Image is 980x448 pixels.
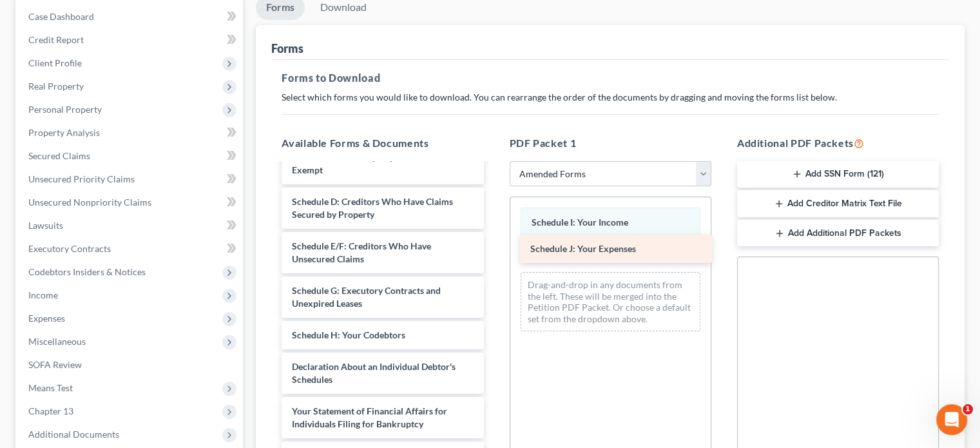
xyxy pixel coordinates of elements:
[292,329,405,340] span: Schedule H: Your Codebtors
[532,217,628,228] span: Schedule I: Your Income
[737,190,939,217] button: Add Creditor Matrix Text File
[28,220,63,231] span: Lawsuits
[28,11,94,22] span: Case Dashboard
[28,243,111,254] span: Executory Contracts
[530,243,636,254] span: Schedule J: Your Expenses
[18,353,243,376] a: SOFA Review
[28,34,84,45] span: Credit Report
[282,135,483,151] h5: Available Forms & Documents
[18,191,243,214] a: Unsecured Nonpriority Claims
[18,121,243,144] a: Property Analysis
[28,405,73,416] span: Chapter 13
[936,404,967,435] iframe: Intercom live chat
[521,272,700,331] div: Drag-and-drop in any documents from the left. These will be merged into the Petition PDF Packet. ...
[28,313,65,324] span: Expenses
[18,237,243,260] a: Executory Contracts
[28,127,100,138] span: Property Analysis
[18,5,243,28] a: Case Dashboard
[292,285,441,309] span: Schedule G: Executory Contracts and Unexpired Leases
[737,161,939,188] button: Add SSN Form (121)
[28,382,73,393] span: Means Test
[282,70,939,86] h5: Forms to Download
[28,266,146,277] span: Codebtors Insiders & Notices
[510,135,711,151] h5: PDF Packet 1
[737,220,939,247] button: Add Additional PDF Packets
[292,196,453,220] span: Schedule D: Creditors Who Have Claims Secured by Property
[292,240,431,264] span: Schedule E/F: Creditors Who Have Unsecured Claims
[28,359,82,370] span: SOFA Review
[18,214,243,237] a: Lawsuits
[292,361,456,385] span: Declaration About an Individual Debtor's Schedules
[963,404,973,414] span: 1
[28,289,58,300] span: Income
[28,150,90,161] span: Secured Claims
[28,197,151,208] span: Unsecured Nonpriority Claims
[292,151,447,175] span: Schedule C: The Property You Claim as Exempt
[28,104,102,115] span: Personal Property
[292,405,447,429] span: Your Statement of Financial Affairs for Individuals Filing for Bankruptcy
[28,81,84,92] span: Real Property
[28,57,82,68] span: Client Profile
[18,168,243,191] a: Unsecured Priority Claims
[18,28,243,52] a: Credit Report
[28,173,135,184] span: Unsecured Priority Claims
[28,336,86,347] span: Miscellaneous
[282,91,939,104] p: Select which forms you would like to download. You can rearrange the order of the documents by dr...
[28,429,119,440] span: Additional Documents
[737,135,939,151] h5: Additional PDF Packets
[271,41,303,56] div: Forms
[18,144,243,168] a: Secured Claims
